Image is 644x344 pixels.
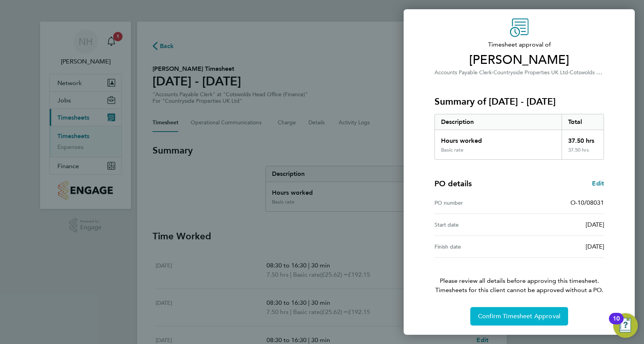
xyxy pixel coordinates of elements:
[562,147,604,159] div: 37.50 hrs
[434,198,519,207] div: PO number
[434,40,604,49] span: Timesheet approval of
[425,258,613,295] p: Please review all details before approving this timesheet.
[470,307,568,326] button: Confirm Timesheet Approval
[592,180,604,187] span: Edit
[425,286,613,295] span: Timesheets for this client cannot be approved without a PO.
[613,313,638,338] button: Open Resource Center, 10 new notifications
[434,95,604,108] h3: Summary of [DATE] - [DATE]
[570,199,604,206] span: O-10/08031
[562,114,604,130] div: Total
[562,130,604,147] div: 37.50 hrs
[519,242,604,251] div: [DATE]
[434,178,472,189] h4: PO details
[434,220,519,229] div: Start date
[492,69,493,76] span: ·
[592,179,604,188] a: Edit
[519,220,604,229] div: [DATE]
[493,69,568,76] span: Countryside Properties UK Ltd
[613,319,620,329] div: 10
[441,147,463,153] div: Basic rate
[434,242,519,251] div: Finish date
[478,312,560,320] span: Confirm Timesheet Approval
[434,69,492,76] span: Accounts Payable Clerk
[435,114,562,130] div: Description
[434,114,604,160] div: Summary of 22 - 28 Sep 2025
[434,52,604,68] span: [PERSON_NAME]
[435,130,562,147] div: Hours worked
[568,69,570,76] span: ·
